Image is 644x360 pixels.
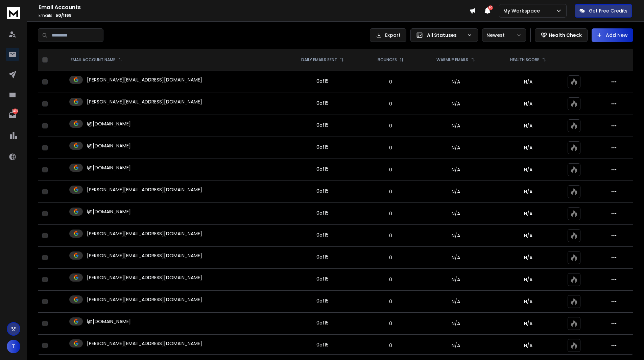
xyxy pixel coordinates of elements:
td: N/A [419,269,493,291]
p: 0 [367,342,414,349]
button: T [7,340,20,353]
p: l@[DOMAIN_NAME] [87,142,131,149]
p: 0 [367,100,414,107]
p: [PERSON_NAME][EMAIL_ADDRESS][DOMAIN_NAME] [87,252,202,259]
span: 50 [488,5,493,10]
button: Health Check [535,28,588,42]
button: Get Free Credits [575,4,632,18]
p: 0 [367,210,414,217]
p: 1430 [13,109,18,114]
p: [PERSON_NAME][EMAIL_ADDRESS][DOMAIN_NAME] [87,186,202,193]
p: l@[DOMAIN_NAME] [87,164,131,171]
div: EMAIL ACCOUNT NAME [71,57,122,63]
div: 0 of 15 [316,210,329,216]
td: N/A [419,335,493,357]
p: N/A [497,122,559,129]
p: DAILY EMAILS SENT [301,57,337,63]
td: N/A [419,137,493,159]
td: N/A [419,159,493,181]
p: HEALTH SCORE [510,57,539,63]
p: 0 [367,232,414,239]
h1: Email Accounts [39,3,469,11]
button: Newest [482,28,526,42]
p: N/A [497,210,559,217]
img: logo [7,7,20,19]
p: l@[DOMAIN_NAME] [87,208,131,215]
button: Export [370,28,406,42]
div: 0 of 15 [316,254,329,260]
td: N/A [419,71,493,93]
div: 0 of 15 [316,166,329,172]
p: N/A [497,342,559,349]
div: 0 of 15 [316,144,329,150]
p: l@[DOMAIN_NAME] [87,318,131,325]
div: 0 of 15 [316,188,329,194]
p: [PERSON_NAME][EMAIL_ADDRESS][DOMAIN_NAME] [87,76,202,83]
p: N/A [497,144,559,151]
td: N/A [419,181,493,203]
p: [PERSON_NAME][EMAIL_ADDRESS][DOMAIN_NAME] [87,340,202,347]
p: N/A [497,276,559,283]
p: 0 [367,254,414,261]
p: My Workspace [503,7,543,14]
p: Health Check [549,32,582,39]
td: N/A [419,225,493,247]
p: 0 [367,276,414,283]
p: 0 [367,144,414,151]
span: 50 / 1168 [55,13,72,18]
td: N/A [419,247,493,269]
p: N/A [497,188,559,195]
p: All Statuses [427,32,464,39]
p: BOUNCES [378,57,397,63]
p: N/A [497,320,559,327]
div: 0 of 15 [316,100,329,106]
td: N/A [419,313,493,335]
p: N/A [497,298,559,305]
p: 0 [367,298,414,305]
p: N/A [497,254,559,261]
p: WARMUP EMAILS [436,57,468,63]
div: 0 of 15 [316,122,329,128]
button: Add New [592,28,633,42]
p: [PERSON_NAME][EMAIL_ADDRESS][DOMAIN_NAME] [87,230,202,237]
p: 0 [367,166,414,173]
p: 0 [367,188,414,195]
td: N/A [419,115,493,137]
td: N/A [419,291,493,313]
p: N/A [497,78,559,85]
p: N/A [497,100,559,107]
p: [PERSON_NAME][EMAIL_ADDRESS][DOMAIN_NAME] [87,98,202,105]
div: 0 of 15 [316,78,329,85]
p: [PERSON_NAME][EMAIL_ADDRESS][DOMAIN_NAME] [87,274,202,281]
p: [PERSON_NAME][EMAIL_ADDRESS][DOMAIN_NAME] [87,296,202,303]
p: l@[DOMAIN_NAME] [87,120,131,127]
p: 0 [367,122,414,129]
p: N/A [497,166,559,173]
p: N/A [497,232,559,239]
a: 1430 [6,109,19,122]
div: 0 of 15 [316,297,329,304]
p: Get Free Credits [589,7,627,14]
td: N/A [419,93,493,115]
div: 0 of 15 [316,341,329,348]
div: 0 of 15 [316,319,329,326]
p: 0 [367,320,414,327]
p: 0 [367,78,414,85]
div: 0 of 15 [316,275,329,282]
td: N/A [419,203,493,225]
div: 0 of 15 [316,232,329,238]
p: Emails : [39,13,469,18]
